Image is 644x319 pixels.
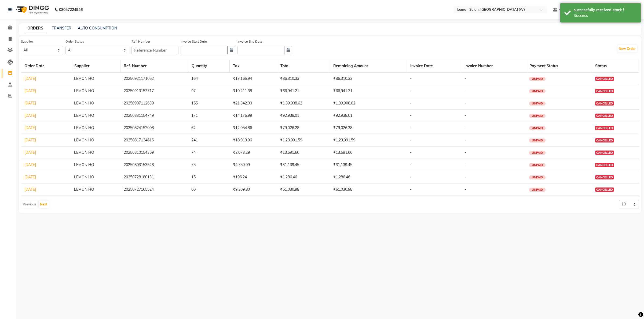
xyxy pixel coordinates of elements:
label: Supplier [21,39,33,44]
td: 20250831154749 [120,110,188,122]
label: Invoice Start Date [181,39,207,44]
td: LEMON HO [71,122,120,134]
td: ₹21,342.00 [230,97,277,110]
td: ₹92,938.01 [330,110,407,122]
td: - [407,122,461,134]
span: CANCELLED [595,89,614,93]
td: ₹14,176.99 [230,110,277,122]
td: 62 [188,122,229,134]
a: [DATE] [24,162,36,167]
span: CANCELLED [595,151,614,155]
td: LEMON HO [71,134,120,147]
img: logo [14,2,50,17]
td: ₹1,286.46 [277,171,330,183]
td: ₹66,941.21 [330,85,407,97]
a: [DATE] [24,76,36,81]
td: - [407,97,461,110]
td: ₹1,39,908.62 [277,97,330,110]
td: 60 [188,183,229,196]
td: LEMON HO [71,110,120,122]
td: ₹66,941.21 [277,85,330,97]
span: - [464,125,466,130]
td: ₹1,23,991.59 [277,134,330,147]
td: 75 [188,159,229,171]
td: 20250824152008 [120,122,188,134]
a: [DATE] [24,138,36,142]
button: Next [39,201,49,208]
span: CANCELLED [595,77,614,81]
span: UNPAID [529,163,546,167]
span: UNPAID [529,138,546,142]
td: ₹61,030.98 [277,183,330,196]
td: ₹1,23,991.59 [330,134,407,147]
a: [DATE] [24,125,36,130]
b: 08047224946 [59,2,83,17]
a: [DATE] [24,88,36,93]
button: New Order [617,45,637,52]
td: 20250728180131 [120,171,188,183]
span: CANCELLED [595,175,614,179]
th: Remaining Amount [330,60,407,73]
td: - [407,72,461,85]
a: [DATE] [24,150,36,155]
td: ₹31,139.45 [277,159,330,171]
a: [DATE] [24,175,36,179]
a: [DATE] [24,101,36,106]
td: ₹13,591.60 [330,147,407,159]
a: AUTO CONSUMPTION [78,26,117,31]
a: TRANSFER [52,26,71,31]
td: LEMON HO [71,183,120,196]
span: CANCELLED [595,138,614,142]
td: ₹9,309.80 [230,183,277,196]
td: 20250810154359 [120,147,188,159]
th: Tax [230,60,277,73]
span: - [464,101,466,106]
td: 15 [188,171,229,183]
span: UNPAID [529,89,546,93]
span: UNPAID [529,114,546,118]
input: Reference Number [131,46,178,54]
th: Quantity [188,60,229,73]
span: UNPAID [529,126,546,130]
td: 20250921171052 [120,72,188,85]
div: successfully received stock ! [574,7,637,13]
td: ₹2,073.29 [230,147,277,159]
a: [DATE] [24,113,36,118]
span: CANCELLED [595,114,614,118]
span: UNPAID [529,151,546,155]
td: ₹61,030.98 [330,183,407,196]
span: CANCELLED [595,163,614,167]
td: ₹31,139.45 [330,159,407,171]
td: 97 [188,85,229,97]
th: Invoice Number [461,60,526,73]
td: 20250817134616 [120,134,188,147]
td: ₹86,310.33 [330,72,407,85]
th: Supplier [71,60,120,73]
td: ₹86,310.33 [277,72,330,85]
td: LEMON HO [71,147,120,159]
td: 164 [188,72,229,85]
td: ₹4,750.09 [230,159,277,171]
td: ₹1,286.46 [330,171,407,183]
span: UNPAID [529,102,546,106]
span: CANCELLED [595,187,614,192]
span: - [464,150,466,155]
div: Success [574,13,637,18]
span: CANCELLED [595,101,614,106]
td: ₹13,165.94 [230,72,277,85]
td: ₹92,938.01 [277,110,330,122]
td: 20250727165524 [120,183,188,196]
td: LEMON HO [71,171,120,183]
span: UNPAID [529,175,546,179]
td: - [407,134,461,147]
span: - [464,175,466,179]
td: 20250803153528 [120,159,188,171]
td: - [407,85,461,97]
td: 20250907112630 [120,97,188,110]
td: 241 [188,134,229,147]
th: Payment Status [526,60,592,73]
td: - [407,147,461,159]
th: Order Date [21,60,71,73]
span: UNPAID [529,188,546,192]
td: ₹79,026.28 [330,122,407,134]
